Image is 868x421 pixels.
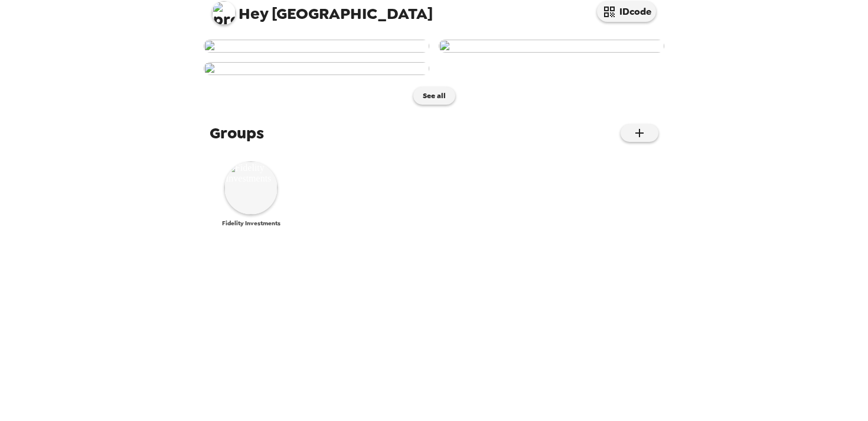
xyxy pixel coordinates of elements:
[439,40,664,53] img: user-270834
[239,3,268,24] span: Hey
[224,161,278,215] img: Fidelity Investments
[204,40,429,53] img: user-270837
[597,1,656,22] button: IDcode
[413,87,455,105] button: See all
[222,219,280,227] span: Fidelity Investments
[204,62,429,75] img: user-270833
[210,122,264,144] span: Groups
[212,1,236,25] img: profile pic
